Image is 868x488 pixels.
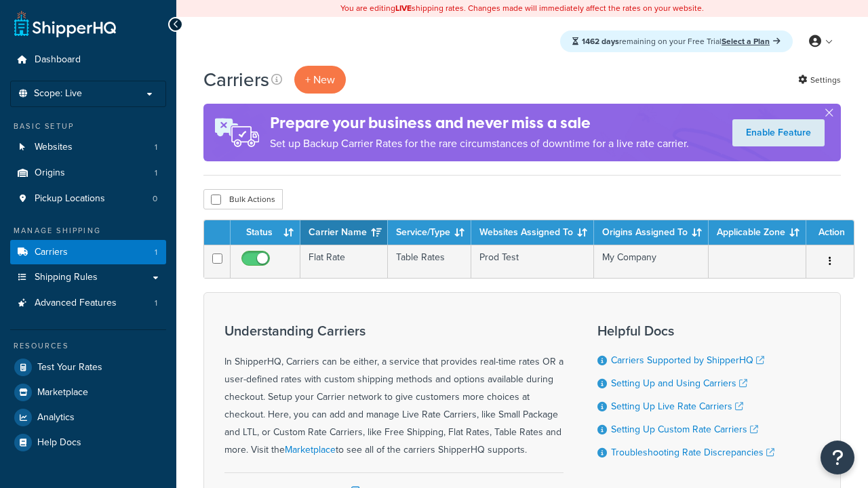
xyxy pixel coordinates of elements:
span: 1 [155,142,157,153]
a: Dashboard [10,47,166,73]
button: Bulk Actions [203,189,283,209]
a: Select a Plan [722,35,781,47]
span: Advanced Features [35,298,117,309]
span: 0 [153,193,157,205]
th: Websites Assigned To: activate to sort column ascending [471,220,594,245]
span: 1 [155,167,157,179]
th: Status: activate to sort column ascending [231,220,300,245]
a: Setting Up and Using Carriers [611,376,747,390]
th: Origins Assigned To: activate to sort column ascending [594,220,709,245]
td: My Company [594,245,709,278]
button: + New [294,66,346,94]
a: Marketplace [10,380,166,405]
div: In ShipperHQ, Carriers can be either, a service that provides real-time rates OR a user-defined r... [224,323,564,459]
h1: Carriers [203,66,269,93]
span: Analytics [37,412,75,424]
a: Websites 1 [10,135,166,160]
li: Origins [10,161,166,186]
h3: Helpful Docs [597,323,774,338]
a: Test Your Rates [10,355,166,380]
li: Pickup Locations [10,186,166,211]
a: Help Docs [10,430,166,455]
span: Carriers [35,247,68,258]
th: Carrier Name: activate to sort column ascending [300,220,388,245]
a: Analytics [10,405,166,430]
p: Set up Backup Carrier Rates for the rare circumstances of downtime for a live rate carrier. [270,134,689,153]
span: Dashboard [35,54,81,66]
li: Advanced Features [10,291,166,316]
th: Service/Type: activate to sort column ascending [388,220,471,245]
a: Origins 1 [10,161,166,186]
span: 1 [155,247,157,258]
a: Pickup Locations 0 [10,186,166,211]
span: Help Docs [37,437,81,449]
div: Resources [10,340,166,352]
span: Websites [35,142,73,153]
a: Marketplace [285,443,336,457]
th: Applicable Zone: activate to sort column ascending [709,220,806,245]
li: Carriers [10,240,166,265]
span: Pickup Locations [35,193,105,205]
b: LIVE [395,2,412,14]
a: Shipping Rules [10,265,166,290]
td: Flat Rate [300,245,388,278]
li: Websites [10,135,166,160]
a: Settings [798,70,841,89]
h4: Prepare your business and never miss a sale [270,112,689,134]
a: Carriers Supported by ShipperHQ [611,353,764,367]
div: Basic Setup [10,121,166,132]
a: Carriers 1 [10,240,166,265]
h3: Understanding Carriers [224,323,564,338]
div: remaining on your Free Trial [560,30,793,52]
span: Shipping Rules [35,272,98,283]
a: Advanced Features 1 [10,291,166,316]
span: Marketplace [37,387,88,399]
span: Scope: Live [34,88,82,100]
a: Troubleshooting Rate Discrepancies [611,445,774,460]
a: ShipperHQ Home [14,10,116,37]
td: Table Rates [388,245,471,278]
span: Test Your Rates [37,362,102,373]
a: Enable Feature [732,119,825,146]
img: ad-rules-rateshop-fe6ec290ccb7230408bd80ed9643f0289d75e0ffd9eb532fc0e269fcd187b520.png [203,104,270,161]
td: Prod Test [471,245,594,278]
span: 1 [155,298,157,309]
a: Setting Up Live Rate Carriers [611,399,743,413]
div: Manage Shipping [10,225,166,237]
a: Setting Up Custom Rate Carriers [611,422,758,436]
strong: 1462 days [582,35,619,47]
span: Origins [35,167,65,179]
button: Open Resource Center [821,441,854,474]
th: Action [806,220,854,245]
